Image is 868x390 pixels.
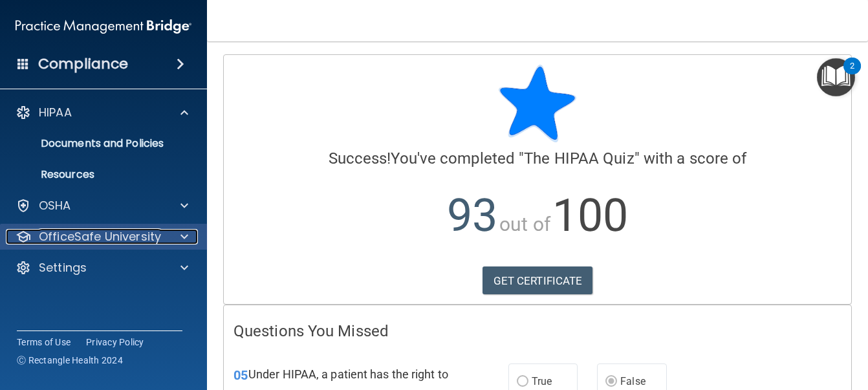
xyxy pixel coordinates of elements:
[8,168,185,181] p: Resources
[817,58,855,96] button: Open Resource Center, 2 new notifications
[605,377,617,387] input: False
[499,213,550,235] span: out of
[16,260,188,276] a: Settings
[39,229,161,244] p: OfficeSafe University
[16,229,188,244] a: OfficeSafe University
[233,150,841,167] h4: You've completed " " with a score of
[532,375,552,387] span: True
[16,105,188,120] a: HIPAA
[16,198,188,213] a: OSHA
[447,189,497,242] span: 93
[233,367,248,383] span: 05
[16,14,191,39] img: PMB logo
[483,266,593,295] a: GET CERTIFICATE
[86,336,144,349] a: Privacy Policy
[620,375,646,387] span: False
[17,336,71,349] a: Terms of Use
[39,260,87,276] p: Settings
[8,137,185,150] p: Documents and Policies
[17,354,123,367] span: Ⓒ Rectangle Health 2024
[850,66,854,83] div: 2
[517,377,528,387] input: True
[38,55,128,73] h4: Compliance
[499,65,576,142] img: blue-star-rounded.9d042014.png
[39,105,72,120] p: HIPAA
[39,198,71,213] p: OSHA
[233,323,841,340] h4: Questions You Missed
[524,149,634,168] span: The HIPAA Quiz
[552,189,628,242] span: 100
[329,149,391,168] span: Success!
